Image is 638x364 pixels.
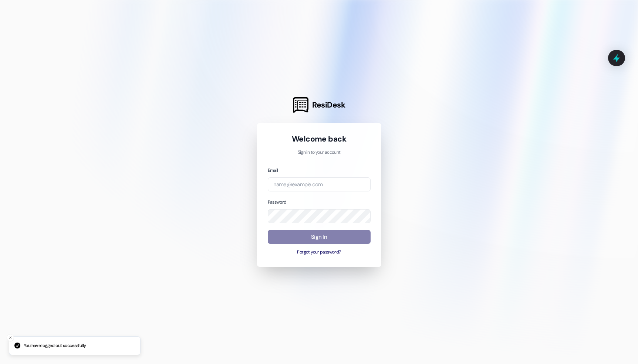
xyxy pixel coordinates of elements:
[268,149,371,156] p: Sign in to your account
[7,334,14,341] button: Close toast
[268,167,278,173] label: Email
[268,230,371,244] button: Sign In
[24,343,86,349] p: You have logged out successfully
[268,199,287,205] label: Password
[312,100,345,110] span: ResiDesk
[268,134,371,144] h1: Welcome back
[268,177,371,192] input: name@example.com
[293,97,308,113] img: ResiDesk Logo
[268,249,371,256] button: Forgot your password?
